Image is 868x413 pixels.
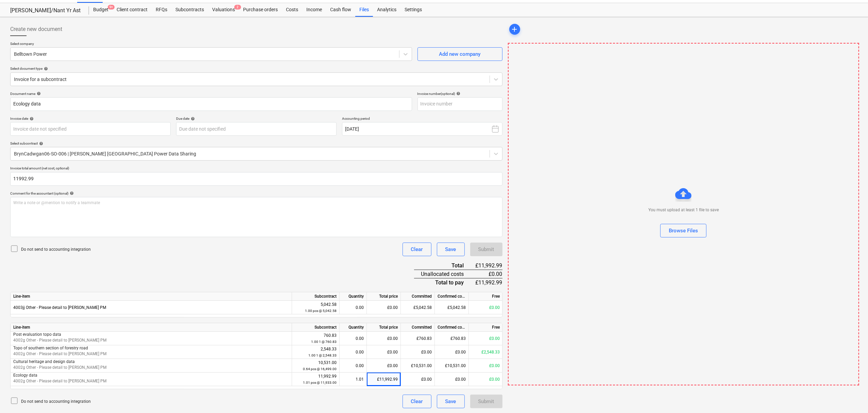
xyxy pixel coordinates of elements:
div: £11,992.99 [475,262,502,270]
div: Comment for the accountant (optional) [10,191,503,196]
div: Confirmed costs [435,292,469,301]
div: Save [445,397,456,406]
a: Analytics [373,3,401,17]
div: £0.00 [401,373,435,386]
div: Total price [367,292,401,301]
a: Purchase orders [239,3,282,17]
div: Invoice number (optional) [418,92,503,96]
button: Add new company [418,47,503,61]
div: Costs [282,3,302,17]
div: £10,531.00 [401,359,435,373]
span: help [68,191,74,195]
div: £0.00 [469,332,503,345]
div: £0.00 [435,345,469,359]
div: 0.00 [342,332,364,345]
div: Clear [411,245,423,254]
span: 4002g Other - Please detail to Galileo PM [13,365,106,370]
button: Browse Files [660,224,707,237]
button: Clear [403,243,431,256]
div: £0.00 [367,359,401,373]
iframe: Chat Widget [834,380,868,413]
div: You must upload at least 1 file to saveBrowse Files [508,43,859,385]
div: Free [469,292,503,301]
p: Accounting period [342,116,503,122]
small: 1.00 1 @ 760.83 [311,340,337,344]
div: [PERSON_NAME]/Nant Yr Ast [10,7,81,14]
button: Save [437,395,465,408]
div: £11,992.99 [475,278,502,286]
small: 0.64 pcs @ 16,499.00 [303,367,337,371]
span: 4002g Other - Please detail to Galileo PM [13,338,106,343]
div: 10,531.00 [295,360,337,372]
p: You must upload at least 1 file to save [648,207,719,213]
div: £0.00 [469,359,503,373]
div: Total to pay [414,278,475,286]
div: Total price [367,323,401,332]
div: £5,042.58 [401,301,435,314]
div: Quantity [340,323,367,332]
a: RFQs [152,3,171,17]
div: Subcontract [292,323,340,332]
div: £760.83 [435,332,469,345]
div: £0.00 [469,301,503,314]
button: Save [437,243,465,256]
p: Do not send to accounting integration [21,247,91,252]
div: Due date [176,116,337,121]
a: Budget9+ [89,3,113,17]
div: Line-item [11,323,292,332]
div: £11,992.99 [367,373,401,386]
a: Settings [401,3,426,17]
span: Topo of southern section of forestry road [13,346,88,350]
div: 5,042.58 [295,301,337,314]
div: 11,992.99 [295,373,337,386]
a: Subcontracts [171,3,208,17]
div: Total [414,262,475,270]
small: 1.00 pcs @ 5,042.58 [305,309,337,313]
span: help [455,92,461,96]
div: Save [445,245,456,254]
input: Due date not specified [176,122,337,136]
div: £0.00 [401,345,435,359]
span: add [511,25,519,33]
a: Cash flow [326,3,355,17]
span: help [38,142,43,146]
span: help [28,117,34,121]
input: Invoice total amount (net cost, optional) [10,172,503,186]
div: Free [469,323,503,332]
div: Select document type [10,66,503,71]
span: help [35,92,41,96]
div: £0.00 [475,270,502,278]
div: 1.01 [342,373,364,386]
div: £5,042.58 [435,301,469,314]
div: Budget [89,3,113,17]
span: Create new document [10,25,62,33]
div: £2,548.33 [469,345,503,359]
span: Cultural heritage and design data [13,359,75,364]
a: Client contract [113,3,152,17]
div: 0.00 [342,359,364,373]
p: Invoice total amount (net cost, optional) [10,166,503,172]
input: Invoice number [418,97,503,111]
span: Ecology data [13,373,37,378]
span: 4003jj Other - Please detail to Galileo PM [13,305,106,310]
div: 0.00 [342,301,364,314]
p: Select company [10,42,412,47]
div: £0.00 [469,373,503,386]
small: 1.00 1 @ 2,548.33 [308,353,337,357]
div: £0.00 [367,332,401,345]
span: 2 [234,5,241,10]
div: Quantity [340,292,367,301]
span: 4002g Other - Please detail to Galileo PM [13,379,106,383]
div: 760.83 [295,332,337,345]
div: Invoice date [10,116,171,121]
div: Subcontract [292,292,340,301]
div: 0.00 [342,345,364,359]
div: Committed [401,323,435,332]
small: 1.01 pcs @ 11,933.00 [303,381,337,384]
